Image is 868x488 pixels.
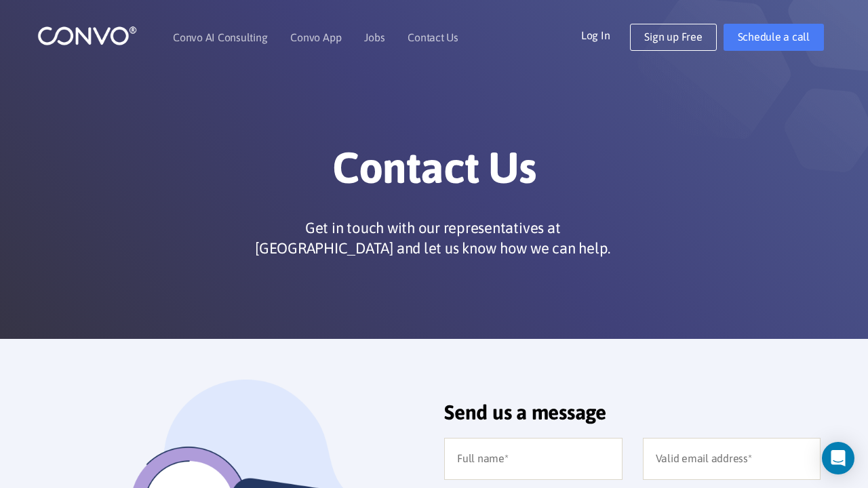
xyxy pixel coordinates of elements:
a: Sign up Free [630,24,716,51]
h1: Contact Us [58,142,810,204]
a: Schedule a call [724,24,824,51]
a: Jobs [364,32,384,43]
input: Full name* [444,438,623,480]
p: Get in touch with our representatives at [GEOGRAPHIC_DATA] and let us know how we can help. [250,218,616,258]
a: Convo AI Consulting [173,32,267,43]
a: Log In [581,24,631,45]
div: Open Intercom Messenger [822,442,854,474]
h2: Send us a message [444,400,821,434]
a: Contact Us [408,32,458,43]
input: Valid email address* [643,438,821,480]
a: Convo App [290,32,341,43]
img: logo_1.png [37,25,137,46]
